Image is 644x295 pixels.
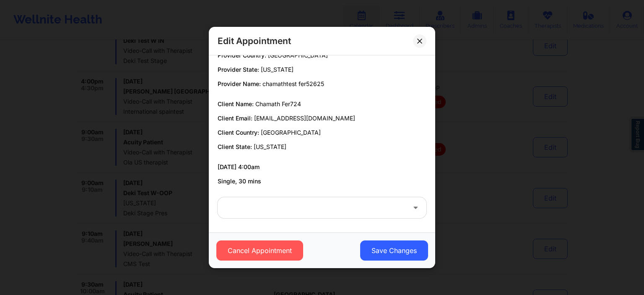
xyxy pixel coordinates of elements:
p: Provider State: [218,65,426,74]
p: Provider Name: [218,80,426,88]
p: Client State: [218,143,426,151]
span: [EMAIL_ADDRESS][DOMAIN_NAME] [254,115,355,122]
span: chamathtest fer52625 [262,80,324,87]
p: Client Name: [218,100,426,108]
p: Single, 30 mins [218,177,426,185]
span: [US_STATE] [261,66,293,73]
span: [GEOGRAPHIC_DATA] [268,52,328,59]
p: Client Country: [218,128,426,137]
h2: Edit Appointment [218,35,291,47]
p: Provider Country: [218,51,426,60]
span: [GEOGRAPHIC_DATA] [261,129,321,136]
span: [US_STATE] [254,143,286,150]
button: Save Changes [360,240,428,261]
button: Cancel Appointment [216,240,303,261]
p: Client Email: [218,114,426,123]
p: [DATE] 4:00am [218,163,426,171]
span: Chamath Fer724 [255,100,301,107]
